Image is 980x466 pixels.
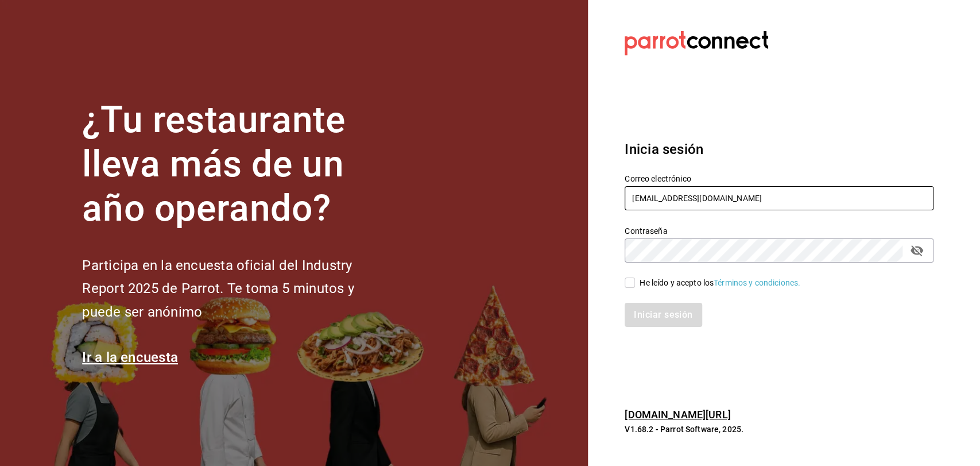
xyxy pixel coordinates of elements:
h1: ¿Tu restaurante lleva más de un año operando? [82,98,392,230]
input: Ingresa tu correo electrónico [625,186,933,210]
h3: Inicia sesión [625,139,933,160]
p: V1.68.2 - Parrot Software, 2025. [625,423,933,435]
a: [DOMAIN_NAME][URL] [625,409,730,421]
a: Ir a la encuesta [82,349,178,365]
label: Correo electrónico [625,175,933,183]
div: He leído y acepto los [640,277,800,289]
button: passwordField [907,241,927,260]
label: Contraseña [625,227,933,235]
h2: Participa en la encuesta oficial del Industry Report 2025 de Parrot. Te toma 5 minutos y puede se... [82,254,392,324]
a: Términos y condiciones. [714,278,800,287]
